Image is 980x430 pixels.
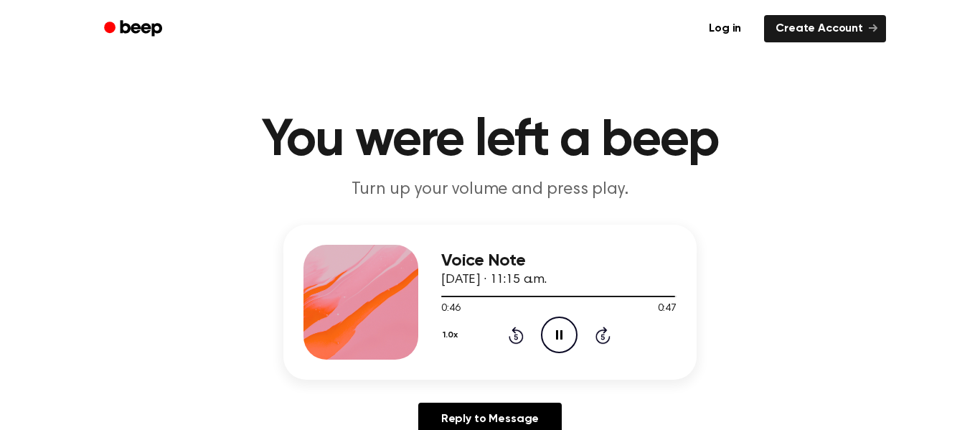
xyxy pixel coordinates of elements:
h1: You were left a beep [123,115,857,167]
span: 0:46 [441,302,460,317]
a: Beep [94,15,175,43]
p: Turn up your volume and press play. [215,178,765,202]
a: Log in [694,12,755,45]
h3: Voice Note [441,251,677,271]
a: Create Account [764,15,886,42]
button: 1.0x [441,323,463,347]
span: [DATE] · 11:15 a.m. [441,274,547,286]
span: 0:47 [658,302,677,317]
